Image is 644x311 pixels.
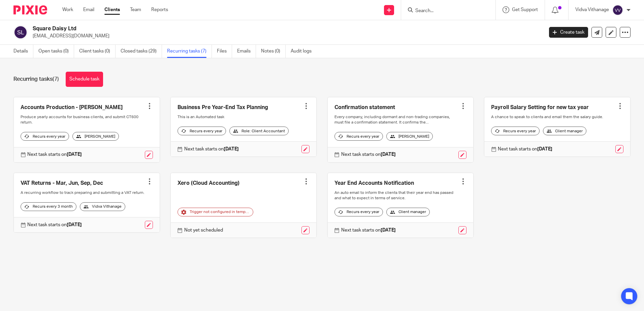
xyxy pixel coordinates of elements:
[83,6,94,13] a: Email
[21,202,76,211] div: Recurs every 3 month
[512,7,538,12] span: Get Support
[67,152,82,157] strong: [DATE]
[498,146,552,152] p: Next task starts on
[13,5,47,14] img: Pixie
[341,227,396,234] p: Next task starts on
[79,45,116,58] a: Client tasks (0)
[261,45,286,58] a: Notes (0)
[72,132,119,141] div: [PERSON_NAME]
[13,45,33,58] a: Details
[229,127,289,135] div: Role: Client Accountant
[53,76,59,82] span: (7)
[575,6,609,13] p: Vidva Vithanage
[334,208,383,216] div: Recurs every year
[104,6,120,13] a: Clients
[334,132,383,141] div: Recurs every year
[27,151,82,158] p: Next task starts on
[217,45,232,58] a: Files
[33,33,539,39] p: [EMAIL_ADDRESS][DOMAIN_NAME]
[612,5,623,15] img: svg%3E
[184,146,239,152] p: Next task starts on
[178,208,253,216] div: Trigger not configured in template
[386,132,433,141] div: [PERSON_NAME]
[21,132,69,141] div: Recurs every year
[130,6,141,13] a: Team
[80,202,125,211] div: Vidva Vithanage
[184,227,223,234] p: Not yet scheduled
[178,127,226,135] div: Recurs every year
[151,6,168,13] a: Reports
[237,45,256,58] a: Emails
[38,45,74,58] a: Open tasks (0)
[13,76,59,83] h1: Recurring tasks
[121,45,162,58] a: Closed tasks (29)
[62,6,73,13] a: Work
[543,127,586,135] div: Client manager
[66,72,103,87] a: Schedule task
[491,127,540,135] div: Recurs every year
[291,45,317,58] a: Audit logs
[27,221,82,228] p: Next task starts on
[33,25,438,32] h2: Square Daisy Ltd
[415,8,475,14] input: Search
[549,27,588,38] a: Create task
[341,151,396,158] p: Next task starts on
[13,25,28,39] img: svg%3E
[167,45,212,58] a: Recurring tasks (7)
[386,208,430,216] div: Client manager
[67,222,82,227] strong: [DATE]
[381,228,396,233] strong: [DATE]
[381,152,396,157] strong: [DATE]
[537,147,552,151] strong: [DATE]
[224,147,239,151] strong: [DATE]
